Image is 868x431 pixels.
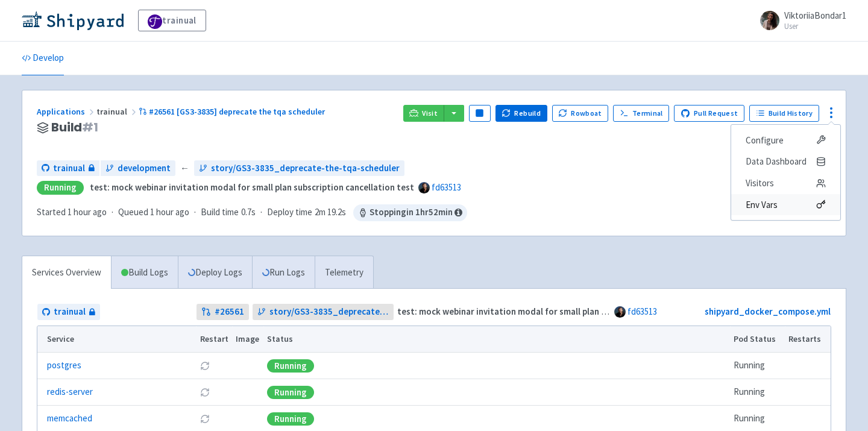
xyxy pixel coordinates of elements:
[232,326,263,353] th: Image
[37,106,96,117] a: Applications
[37,326,196,353] th: Service
[22,11,124,30] img: Shipyard logo
[118,206,189,218] span: Queued
[784,22,846,30] small: User
[469,105,491,122] button: Pause
[627,306,657,317] a: fd63513
[22,42,64,75] a: Develop
[47,412,92,426] a: memcached
[37,206,107,218] span: Started
[194,160,404,177] a: story/GS3-3835_deprecate-the-tqa-scheduler
[82,119,98,136] span: # 1
[613,105,669,122] a: Terminal
[241,206,256,219] span: 0.7s
[215,305,244,319] strong: # 26561
[211,162,400,175] span: story/GS3-3835_deprecate-the-tqa-scheduler
[730,379,785,406] td: Running
[253,304,394,320] a: story/GS3-3835_deprecate-the-tqa-scheduler
[197,304,249,320] a: #26561
[397,306,722,317] strong: test: mock webinar invitation modal for small plan subscription cancellation test
[403,105,444,122] a: Visit
[731,194,840,216] a: Env Vars
[263,326,730,353] th: Status
[252,256,315,289] a: Run Logs
[101,160,175,177] a: development
[267,386,314,399] div: Running
[731,151,840,172] a: Data Dashboard
[178,256,252,289] a: Deploy Logs
[749,105,819,122] a: Build History
[785,326,831,353] th: Restarts
[746,197,778,213] span: Env Vars
[196,326,232,353] th: Restart
[422,109,438,118] span: Visit
[746,132,784,149] span: Configure
[150,206,189,218] time: 1 hour ago
[705,306,831,317] a: shipyard_docker_compose.yml
[47,359,81,373] a: postgres
[730,326,785,353] th: Pod Status
[432,181,461,193] a: fd63513
[51,121,98,134] span: Build
[267,206,312,219] span: Deploy time
[200,388,210,397] button: Restart pod
[139,106,327,117] a: #26561 [GS3-3835] deprecate the tqa scheduler
[731,172,840,194] a: Visitors
[96,106,139,117] span: trainual
[495,105,547,122] button: Rebuild
[200,361,210,371] button: Restart pod
[269,305,389,319] span: story/GS3-3835_deprecate-the-tqa-scheduler
[118,162,171,175] span: development
[68,206,107,218] time: 1 hour ago
[200,414,210,424] button: Restart pod
[37,304,100,320] a: trainual
[37,160,99,177] a: trainual
[267,412,314,426] div: Running
[315,256,373,289] a: Telemetry
[37,204,467,221] div: · · ·
[267,359,314,373] div: Running
[784,10,846,21] span: ViktoriiaBondar1
[22,256,111,289] a: Services Overview
[53,162,85,175] span: trainual
[552,105,609,122] button: Rowboat
[746,153,807,170] span: Data Dashboard
[731,130,840,151] a: Configure
[674,105,744,122] a: Pull Request
[112,256,178,289] a: Build Logs
[37,181,84,195] div: Running
[47,385,93,399] a: redis-server
[753,11,846,30] a: ViktoriiaBondar1 User
[180,162,189,175] span: ←
[138,10,206,31] a: trainual
[730,353,785,379] td: Running
[54,305,86,319] span: trainual
[746,175,774,192] span: Visitors
[353,204,467,221] span: Stopping in 1 hr 52 min
[90,181,414,193] strong: test: mock webinar invitation modal for small plan subscription cancellation test
[201,206,239,219] span: Build time
[315,206,346,219] span: 2m 19.2s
